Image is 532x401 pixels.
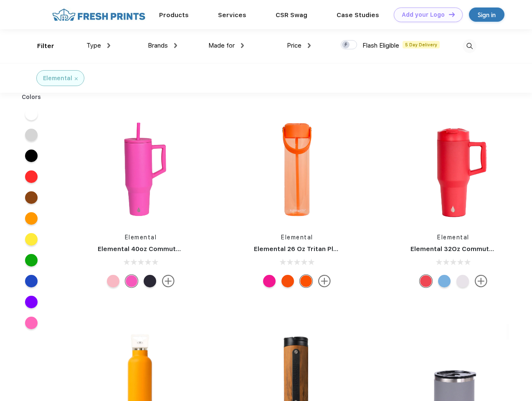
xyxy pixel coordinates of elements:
[281,234,313,241] a: Elemental
[449,12,455,17] img: DT
[125,275,138,287] div: Hot Pink
[85,114,196,225] img: func=resize&h=266
[263,275,276,287] div: Hot pink
[276,11,307,19] a: CSR Swag
[318,275,331,287] img: more.svg
[437,234,469,241] a: Elemental
[174,43,177,48] img: dropdown.png
[438,275,451,287] div: Ocean Blue
[281,275,294,287] div: Good Vibes
[398,114,509,225] img: func=resize&h=266
[43,74,72,83] div: Elemental
[420,275,432,287] div: Red
[208,42,235,49] span: Made for
[254,245,392,253] a: Elemental 26 Oz Tritan Plastic Water Bottle
[125,234,157,241] a: Elemental
[287,42,301,49] span: Price
[308,43,311,48] img: dropdown.png
[463,39,476,53] img: desktop_search.svg
[478,10,496,20] div: Sign in
[50,8,148,22] img: fo%20logo%202.webp
[402,11,445,18] div: Add your Logo
[475,275,487,287] img: more.svg
[456,275,469,287] div: Matte White
[15,93,48,102] div: Colors
[86,42,101,49] span: Type
[241,43,244,48] img: dropdown.png
[410,245,524,253] a: Elemental 32Oz Commuter Tumbler
[469,8,504,22] a: Sign in
[144,275,156,287] div: Sugar Skull
[362,42,399,49] span: Flash Eligible
[107,275,119,287] div: Rose
[75,77,78,80] img: filter_cancel.svg
[241,114,352,225] img: func=resize&h=266
[218,11,246,19] a: Services
[162,275,175,287] img: more.svg
[148,42,168,49] span: Brands
[107,43,110,48] img: dropdown.png
[98,245,211,253] a: Elemental 40oz Commuter Tumbler
[403,41,440,48] span: 5 Day Delivery
[300,275,312,287] div: Orange
[159,11,189,19] a: Products
[37,41,54,51] div: Filter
